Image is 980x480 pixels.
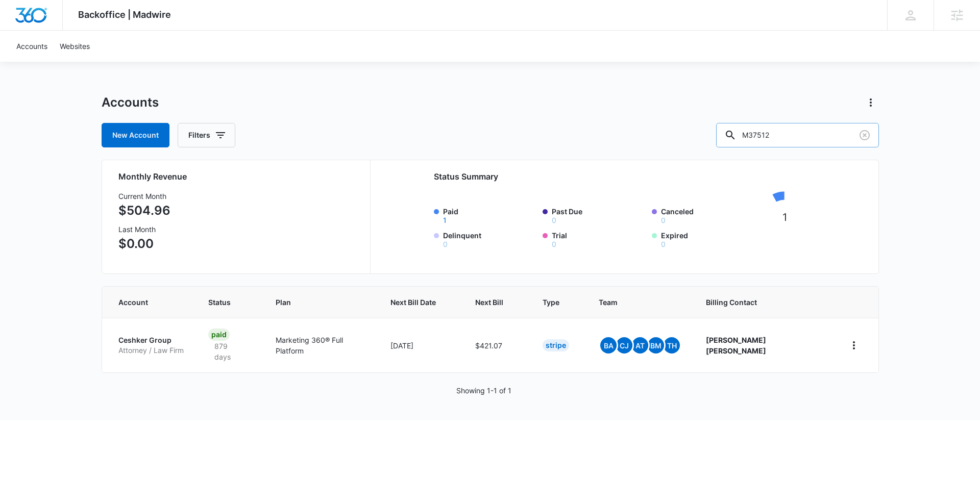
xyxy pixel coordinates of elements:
h3: Current Month [118,191,170,201]
p: Ceshker Group [118,335,184,345]
label: Trial [552,230,646,248]
a: Accounts [10,31,54,62]
a: Ceshker GroupAttorney / Law Firm [118,335,184,355]
h1: Accounts [102,95,159,110]
p: 879 days [208,341,252,362]
span: AT [632,337,648,353]
span: Status [208,297,237,308]
h3: Last Month [118,224,170,235]
span: Next Bill [475,297,503,308]
span: Team [599,297,667,308]
td: $421.07 [463,318,530,372]
span: Plan [276,297,366,308]
h2: Status Summary [434,170,811,183]
span: CJ [616,337,632,353]
span: BA [600,337,617,353]
div: Paid [208,329,230,341]
span: Billing Contact [706,297,821,308]
button: Paid [443,217,447,224]
span: Backoffice | Madwire [78,9,171,20]
span: Account [118,297,169,308]
label: Delinquent [443,230,537,248]
td: [DATE] [378,318,463,372]
span: TH [664,337,680,353]
p: Marketing 360® Full Platform [276,335,366,356]
button: Filters [178,123,235,147]
label: Paid [443,206,537,224]
span: Next Bill Date [390,297,436,308]
span: BM [648,337,664,353]
label: Canceled [661,206,755,224]
div: Stripe [543,339,569,351]
a: New Account [102,123,169,147]
p: Attorney / Law Firm [118,345,184,356]
span: Type [543,297,559,308]
button: home [846,337,862,353]
a: Websites [54,31,96,62]
button: Clear [856,127,873,143]
tspan: 1 [782,211,787,223]
label: Expired [661,230,755,248]
input: Search [716,123,879,147]
strong: [PERSON_NAME] [PERSON_NAME] [706,336,766,355]
p: $0.00 [118,235,170,253]
h2: Monthly Revenue [118,170,358,183]
p: Showing 1-1 of 1 [456,385,511,396]
label: Past Due [552,206,646,224]
button: Actions [863,94,879,111]
p: $504.96 [118,201,170,220]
